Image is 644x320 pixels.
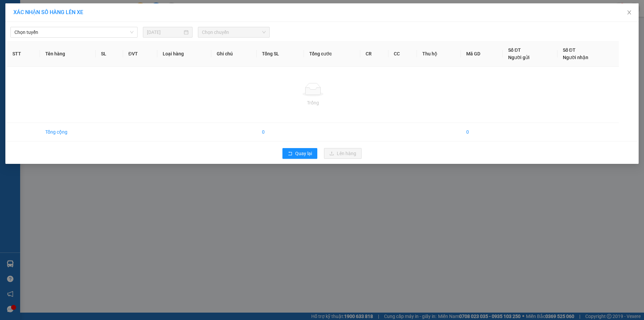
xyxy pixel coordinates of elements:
th: Tên hàng [40,41,96,67]
th: Tổng cước [304,41,360,67]
td: 0 [461,123,503,141]
th: Mã GD [461,41,503,67]
span: Số ĐT [563,47,576,53]
th: Loại hàng [157,41,211,67]
th: STT [7,41,40,67]
th: SL [96,41,123,67]
th: Ghi chú [211,41,257,67]
span: Số ĐT [508,47,521,53]
td: Tổng cộng [40,123,96,141]
th: CR [360,41,389,67]
th: Thu hộ [417,41,461,67]
span: XÁC NHẬN SỐ HÀNG LÊN XE [13,9,83,15]
span: rollback [288,151,292,156]
th: ĐVT [123,41,157,67]
th: Tổng SL [257,41,304,67]
span: Người gửi [508,55,530,60]
span: Chọn chuyến [202,27,266,37]
button: rollbackQuay lại [282,148,317,159]
input: 15/08/2025 [147,29,182,36]
span: Quay lại [295,150,312,157]
span: Chọn tuyến [14,27,133,37]
th: CC [388,41,417,67]
div: Trống [12,99,613,106]
td: 0 [257,123,304,141]
button: Close [620,3,639,22]
span: Người nhận [563,55,588,60]
span: close [627,10,632,15]
button: uploadLên hàng [324,148,362,159]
